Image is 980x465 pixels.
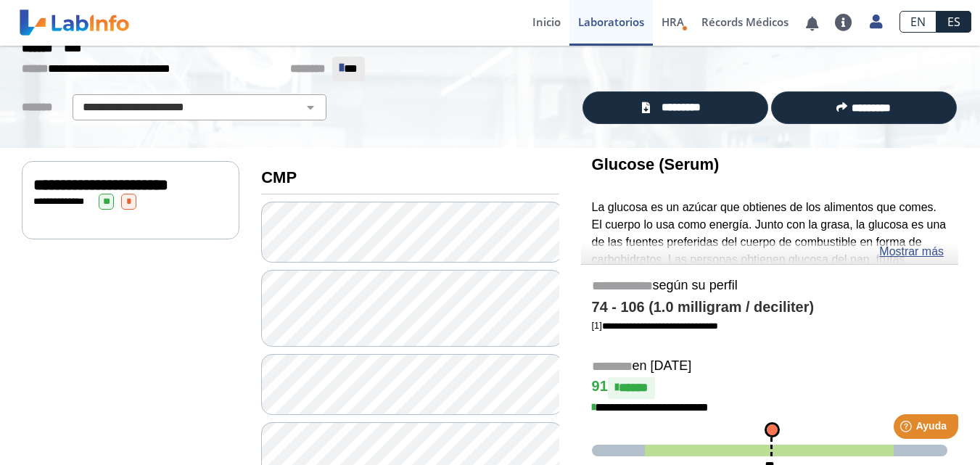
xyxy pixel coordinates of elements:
h4: 74 - 106 (1.0 milligram / deciliter) [592,299,947,316]
b: CMP [261,168,297,186]
h5: en [DATE] [592,358,947,375]
b: Glucose (Serum) [592,155,720,173]
a: Mostrar más [879,243,944,260]
h4: 91 [592,377,947,399]
a: [1] [592,320,718,331]
a: EN [899,11,936,33]
iframe: Help widget launcher [851,408,964,449]
span: HRA [662,15,684,29]
h5: según su perfil [592,278,947,295]
p: La glucosa es un azúcar que obtienes de los alimentos que comes. El cuerpo lo usa como energía. J... [592,199,947,337]
a: ES [936,11,971,33]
